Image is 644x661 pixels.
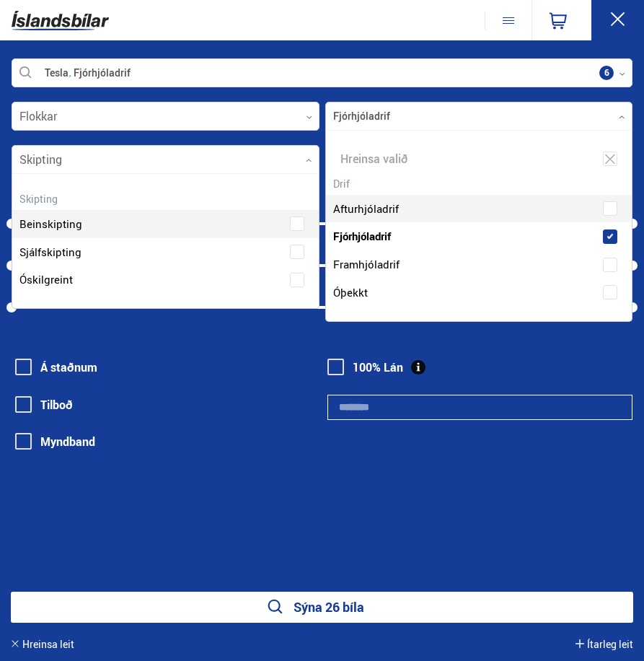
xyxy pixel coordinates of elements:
[15,398,73,411] label: Tilboð
[19,214,82,235] span: Beinskipting
[11,639,74,650] button: Hreinsa leit
[15,435,95,448] label: Myndband
[15,361,97,374] label: Á staðnum
[326,145,632,173] div: Hreinsa valið
[19,269,73,290] span: Óskilgreint
[333,226,391,247] span: Fjórhjóladrif
[327,361,403,374] label: 100% Lán
[575,639,633,650] button: Ítarleg leit
[12,5,109,36] img: G0Ugv5HjCgRt.svg
[333,198,399,219] span: Afturhjóladrif
[19,242,81,263] span: Sjálfskipting
[12,6,55,49] button: Opna LiveChat spjallviðmót
[11,592,633,623] button: Sýna 26 bíla
[333,282,368,303] span: Óþekkt
[333,254,400,275] span: Framhjóladrif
